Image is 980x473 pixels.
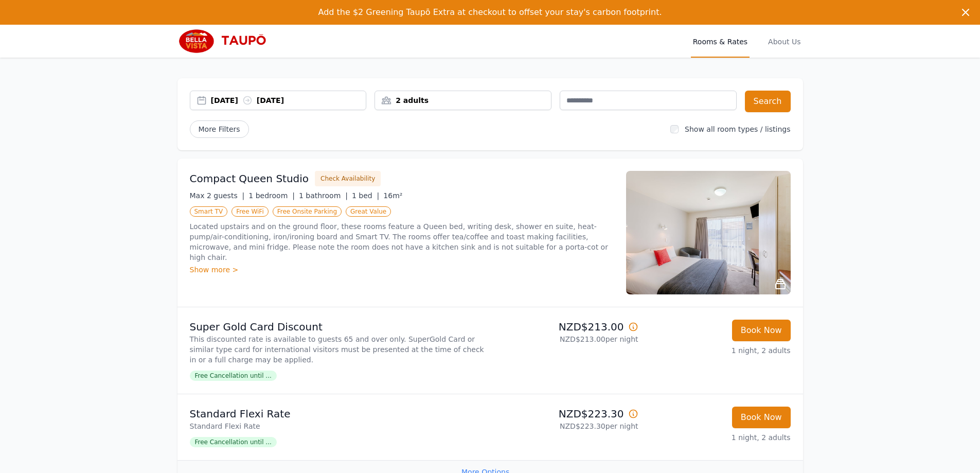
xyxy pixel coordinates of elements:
p: This discounted rate is available to guests 65 and over only. SuperGold Card or similar type card... [190,334,486,365]
div: [DATE] [DATE] [211,95,366,106]
span: Free Cancellation until ... [190,371,277,381]
span: Add the $2 Greening Taupō Extra at checkout to offset your stay's carbon footprint. [318,7,662,17]
div: 2 adults [375,95,551,106]
a: About Us [766,25,803,58]
span: Great Value [346,206,391,217]
label: Show all room types / listings [685,125,790,133]
span: 1 bedroom | [248,191,295,200]
span: More Filters [190,120,249,138]
span: 1 bathroom | [299,191,348,200]
span: Smart TV [190,206,228,217]
p: 1 night, 2 adults [647,432,791,443]
span: Free Onsite Parking [273,206,342,217]
span: Free WiFi [231,206,269,217]
div: Show more > [190,265,614,275]
button: Book Now [732,407,791,428]
span: Max 2 guests | [190,191,245,200]
a: Rooms & Rates [691,25,750,58]
img: Bella Vista Taupo [177,29,277,54]
p: Located upstairs and on the ground floor, these rooms feature a Queen bed, writing desk, shower e... [190,221,614,262]
p: Super Gold Card Discount [190,320,486,334]
button: Book Now [732,320,791,341]
p: NZD$213.00 per night [494,334,638,344]
p: NZD$223.30 per night [494,421,638,431]
p: NZD$223.30 [494,407,638,421]
button: Search [745,91,791,112]
h3: Compact Queen Studio [190,171,309,186]
p: Standard Flexi Rate [190,421,486,431]
span: 1 bed | [352,191,379,200]
span: Free Cancellation until ... [190,437,277,447]
p: Standard Flexi Rate [190,407,486,421]
button: Check Availability [315,171,381,186]
p: 1 night, 2 adults [647,345,791,356]
span: 16m² [383,191,402,200]
p: NZD$213.00 [494,320,638,334]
